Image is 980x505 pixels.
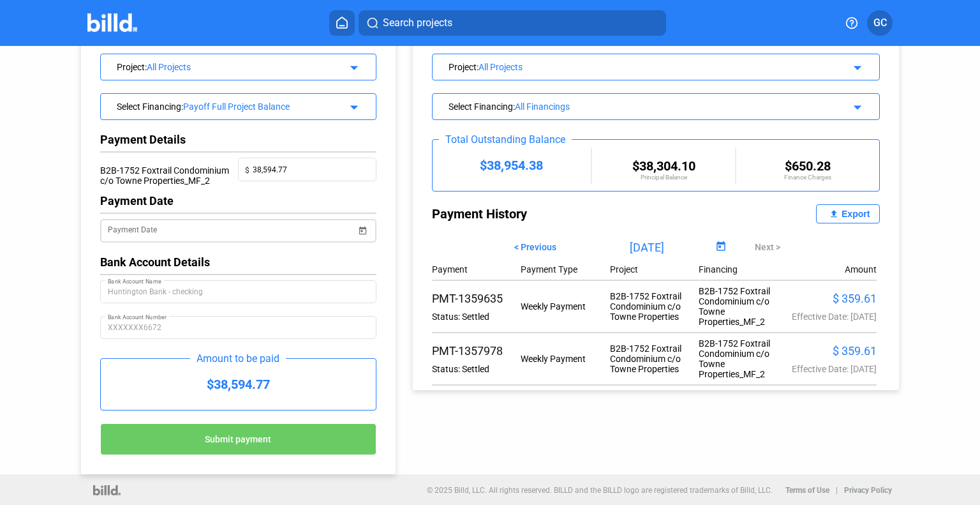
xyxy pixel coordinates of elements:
[699,338,787,379] div: B2B-1752 Foxtrail Condominium c/o Towne Properties_MF_2
[736,158,879,174] div: $650.28
[610,264,699,275] div: Project
[713,239,730,256] button: Open calendar
[816,204,880,223] button: Export
[147,62,336,72] div: All Projects
[788,312,877,322] div: Effective Date: [DATE]
[848,98,863,113] mat-icon: arrow_drop_down
[745,236,790,258] button: Next >
[190,352,286,365] div: Amount to be paid
[245,160,253,177] span: $
[785,486,829,495] b: Terms of Use
[117,59,336,72] div: Project
[181,102,183,112] span: :
[873,15,887,31] span: GC
[477,62,479,72] span: :
[183,102,336,112] div: Payoff Full Project Balance
[505,236,566,258] button: < Previous
[610,291,699,322] div: B2B-1752 Foxtrail Condominium c/o Towne Properties
[100,423,376,455] button: Submit payment
[117,99,336,112] div: Select Financing
[101,359,376,410] div: $38,594.77
[755,242,780,252] span: Next >
[867,10,893,36] button: GC
[788,364,877,374] div: Effective Date: [DATE]
[788,292,877,305] div: $ 359.61
[93,485,121,495] img: logo
[432,344,521,358] div: PMT-1357978
[521,354,609,364] div: Weekly Payment
[439,133,572,146] div: Total Outstanding Balance
[842,209,870,219] div: Export
[826,206,842,222] mat-icon: file_upload
[449,59,822,72] div: Project
[433,158,591,173] div: $38,954.38
[253,160,369,177] input: 0.00
[479,62,822,72] div: All Projects
[514,242,556,252] span: < Previous
[100,194,376,207] div: Payment Date
[592,158,735,174] div: $38,304.10
[699,286,787,327] div: B2B-1752 Foxtrail Condominium c/o Towne Properties_MF_2
[357,216,369,229] button: Open calendar
[345,98,360,113] mat-icon: arrow_drop_down
[432,204,656,223] div: Payment History
[87,13,138,32] img: Billd Company Logo
[610,343,699,374] div: B2B-1752 Foxtrail Condominium c/o Towne Properties
[736,174,879,181] div: Finance Charges
[145,62,147,72] span: :
[845,264,877,275] div: Amount
[432,364,521,374] div: Status: Settled
[848,58,863,73] mat-icon: arrow_drop_down
[345,58,360,73] mat-icon: arrow_drop_down
[844,486,892,495] b: Privacy Policy
[699,264,787,275] div: Financing
[205,434,271,444] span: Submit payment
[513,102,515,112] span: :
[592,174,735,181] div: Principal Balance
[432,292,521,305] div: PMT-1359635
[432,312,521,322] div: Status: Settled
[432,264,521,275] div: Payment
[383,15,452,31] span: Search projects
[427,486,773,495] p: © 2025 Billd, LLC. All rights reserved. BILLD and the BILLD logo are registered trademarks of Bil...
[788,344,877,358] div: $ 359.61
[100,158,238,194] div: B2B-1752 Foxtrail Condominium c/o Towne Properties_MF_2
[515,102,822,112] div: All Financings
[359,10,666,36] button: Search projects
[100,133,238,146] div: Payment Details
[521,301,609,312] div: Weekly Payment
[836,486,838,495] p: |
[521,264,609,275] div: Payment Type
[100,255,376,269] div: Bank Account Details
[449,99,822,112] div: Select Financing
